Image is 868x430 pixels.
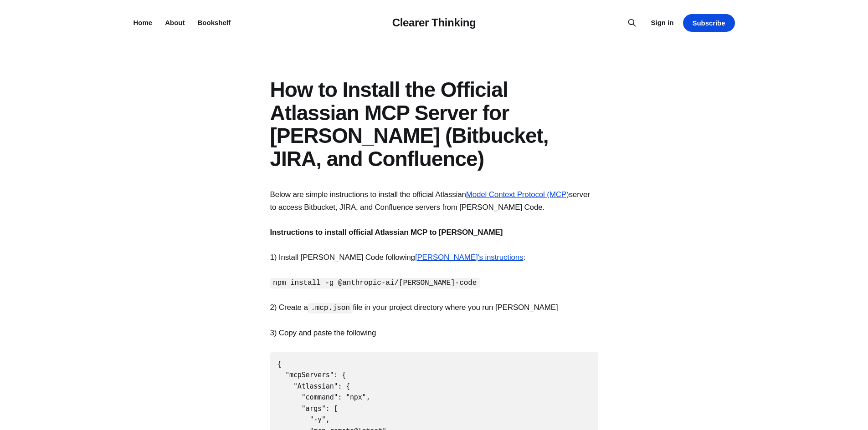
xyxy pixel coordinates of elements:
[270,228,503,237] strong: Instructions to install official Atlassian MCP to [PERSON_NAME]
[270,278,480,288] code: npm install -g @anthropic-ai/[PERSON_NAME]-code
[134,19,153,26] a: Home
[270,327,598,339] p: 3) Copy and paste the following
[392,16,476,29] a: Clearer Thinking
[270,188,598,213] p: Below are simple instructions to install the official Atlassian server to access Bitbucket, JIRA,...
[683,14,735,32] a: Subscribe
[625,15,639,30] button: Search this site
[270,251,598,263] p: 1) Install [PERSON_NAME] Code following :
[270,78,598,170] h1: How to Install the Official Atlassian MCP Server for [PERSON_NAME] (Bitbucket, JIRA, and Confluence)
[415,253,524,262] a: [PERSON_NAME]'s instructions
[270,301,598,314] p: 2) Create a file in your project directory where you run [PERSON_NAME]
[651,17,674,28] a: Sign in
[308,303,353,314] code: .mcp.json
[466,190,569,199] a: Model Context Protocol (MCP)
[165,19,185,26] a: About
[198,19,231,26] a: Bookshelf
